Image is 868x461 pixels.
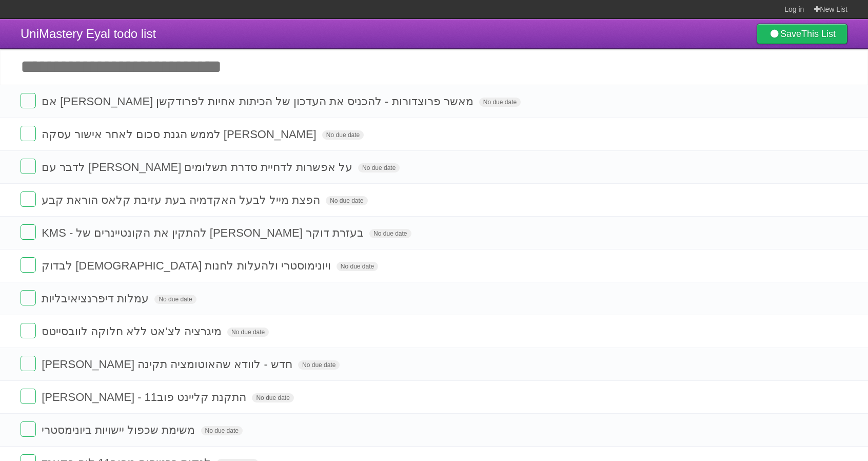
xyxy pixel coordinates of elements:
label: Done [21,159,36,174]
span: UniMastery Eyal todo list [21,27,156,41]
b: This List [801,29,836,39]
span: הפצת מייל לבעל האקדמיה בעת עזיבת קלאס הוראת קבע [42,194,323,206]
label: Done [21,126,36,141]
label: Done [21,389,36,404]
span: KMS - להתקין את הקונטיינרים של [PERSON_NAME] בעזרת דוקר [42,226,366,239]
label: Done [21,93,36,108]
span: No due date [201,426,243,435]
label: Done [21,323,36,338]
span: No due date [358,163,400,172]
label: Done [21,356,36,371]
span: No due date [479,98,521,107]
span: [PERSON_NAME] - התקנת קליינט פוב11 [42,391,249,404]
span: No due date [326,196,367,205]
span: לממש הגנת סכום לאחר אישור עסקה [PERSON_NAME] [42,128,319,141]
span: [PERSON_NAME] חדש - לוודא שהאוטומציה תקינה [42,358,295,371]
span: עמלות דיפרנציאיבליות [42,292,151,305]
span: אם [PERSON_NAME] מאשר פרוצדורות - להכניס את העדכון של הכיתות אחיות לפרודקשן [42,95,476,108]
span: No due date [369,229,411,238]
label: Done [21,224,36,240]
span: מיגרציה לצ'אט ללא חלוקה לוובסייטס [42,325,224,338]
span: No due date [154,295,196,304]
label: Done [21,191,36,207]
span: No due date [227,328,269,337]
span: לדבר עם [PERSON_NAME] על אפשרות לדחיית סדרת תשלומים [42,161,355,174]
label: Done [21,290,36,305]
span: No due date [337,262,378,271]
span: No due date [298,360,340,370]
label: Done [21,257,36,273]
a: SaveThis List [757,24,847,44]
span: לבדוק [DEMOGRAPHIC_DATA] ויונימוסטרי ולהעלות לחנות [42,259,333,272]
label: Done [21,421,36,437]
span: משימת שכפול יישויות ביונימסטרי [42,424,198,436]
span: No due date [322,130,364,140]
span: No due date [252,393,293,402]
